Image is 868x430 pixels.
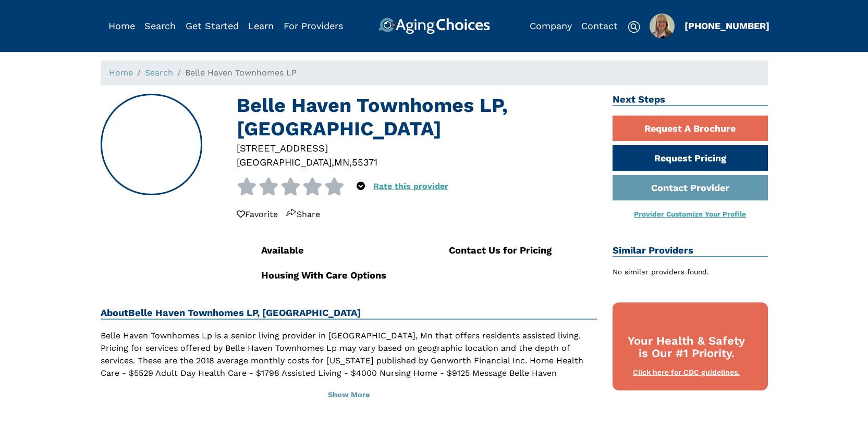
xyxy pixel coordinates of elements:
a: [PHONE_NUMBER] [684,20,769,31]
div: Available [261,243,409,257]
a: Contact Provider [613,175,768,200]
a: Provider Customize Your Profile [634,210,746,218]
a: Contact [581,20,618,31]
span: , [349,157,352,168]
div: Click here for CDC guidelines. [623,368,750,378]
span: [GEOGRAPHIC_DATA] [237,157,332,168]
a: Request A Brochure [613,116,768,141]
a: Home [108,20,135,31]
a: Home [109,68,133,78]
h2: Next Steps [613,94,768,106]
img: search-icon.svg [628,21,640,33]
nav: breadcrumb [101,60,768,85]
a: Learn [248,20,274,31]
img: AgingChoices [378,18,490,34]
h2: About Belle Haven Townhomes LP, [GEOGRAPHIC_DATA] [101,307,597,320]
div: Popover trigger [144,18,176,34]
div: [STREET_ADDRESS] [237,141,597,155]
div: Share [286,208,320,221]
div: 55371 [352,155,377,169]
div: Housing With Care Options [261,268,409,282]
h1: Belle Haven Townhomes LP, [GEOGRAPHIC_DATA] [237,94,597,141]
span: Belle Haven Townhomes LP [185,68,297,78]
img: 0d6ac745-f77c-4484-9392-b54ca61ede62.jpg [650,14,675,39]
a: For Providers [284,20,343,31]
div: No similar providers found. [613,267,768,277]
a: Search [145,68,173,78]
a: Company [530,20,572,31]
a: Get Started [186,20,239,31]
div: Your Health & Safety is Our #1 Priority. [623,335,750,361]
a: Search [144,20,176,31]
div: Popover trigger [357,178,365,195]
div: Popover trigger [650,14,675,39]
a: Rate this provider [373,181,448,191]
a: Request Pricing [613,145,768,171]
span: MN [334,157,349,168]
p: Belle Haven Townhomes Lp is a senior living provider in [GEOGRAPHIC_DATA], Mn that offers residen... [101,330,597,392]
button: Show More [101,384,597,407]
span: , [332,157,334,168]
div: Contact Us for Pricing [449,243,597,257]
h2: Similar Providers [613,245,768,257]
div: Favorite [237,208,278,221]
